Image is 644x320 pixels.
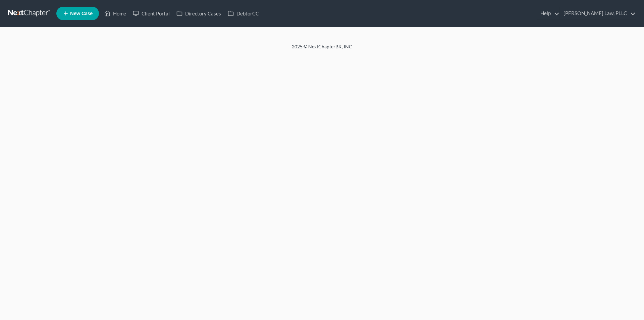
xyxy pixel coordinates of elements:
[560,7,636,19] a: [PERSON_NAME] Law, PLLC
[56,7,99,20] new-legal-case-button: New Case
[131,43,513,55] div: 2025 © NextChapterBK, INC
[537,7,559,19] a: Help
[129,7,173,19] a: Client Portal
[224,7,262,19] a: DebtorCC
[101,7,129,19] a: Home
[173,7,224,19] a: Directory Cases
